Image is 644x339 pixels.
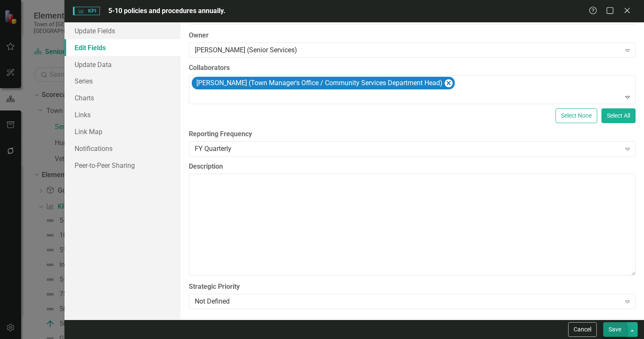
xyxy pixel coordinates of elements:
[64,89,180,106] a: Charts
[64,22,180,39] a: Update Fields
[445,79,453,87] div: Remove Peter Johnson-Staub (Town Manager's Office / Community Services Department Head)
[64,56,180,73] a: Update Data
[64,73,180,89] a: Series
[194,77,444,89] div: [PERSON_NAME] (Town Manager's Office / Community Services Department Head)
[64,140,180,157] a: Notifications
[189,282,636,292] label: Strategic Priority
[603,322,627,337] button: Save
[189,63,636,73] label: Collaborators
[189,31,636,40] label: Owner
[189,162,636,172] label: Description
[64,39,180,56] a: Edit Fields
[195,297,621,307] div: Not Defined
[601,108,636,123] button: Select All
[189,129,636,139] label: Reporting Frequency
[64,123,180,140] a: Link Map
[108,7,225,15] span: 5-10 policies and procedures annually.
[64,157,180,174] a: Peer-to-Peer Sharing
[73,7,100,15] span: KPI
[195,45,621,55] div: [PERSON_NAME] (Senior Services)
[568,322,597,337] button: Cancel
[195,144,621,154] div: FY Quarterly
[555,108,597,123] button: Select None
[64,106,180,123] a: Links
